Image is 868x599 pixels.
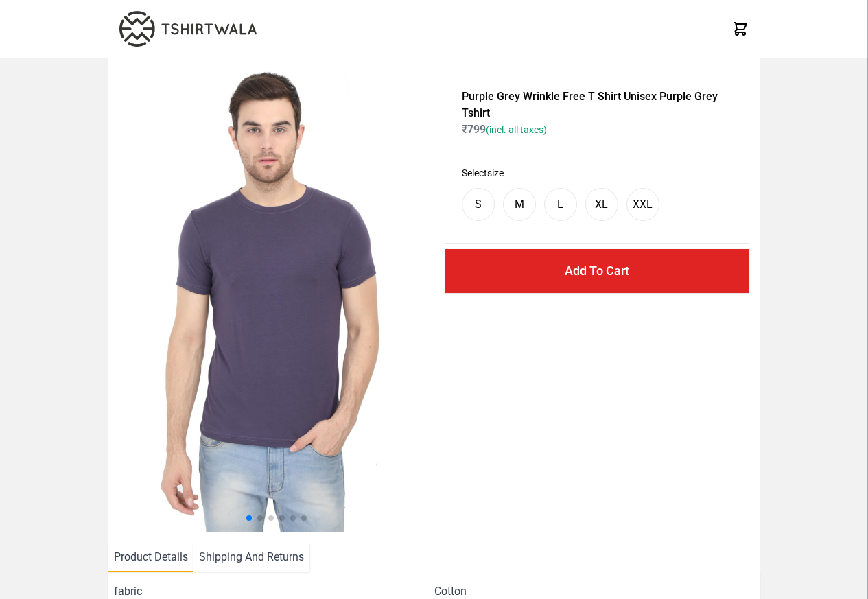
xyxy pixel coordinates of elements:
[557,196,563,213] div: L
[119,69,428,532] img: 4M6A2168.jpg
[633,196,653,213] div: XXL
[462,89,732,121] h1: Purple Grey Wrinkle Free T Shirt Unisex Purple Grey Tshirt
[108,543,193,572] li: Product Details
[515,196,524,213] div: M
[193,543,309,572] li: Shipping And Returns
[475,196,482,213] div: S
[119,11,257,47] img: TW-LOGO-400-104.png
[462,166,732,180] h3: Select size
[595,196,608,213] div: XL
[462,123,547,136] span: ₹ 799
[486,124,547,135] span: (incl. all taxes)
[445,249,749,293] button: Add To Cart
